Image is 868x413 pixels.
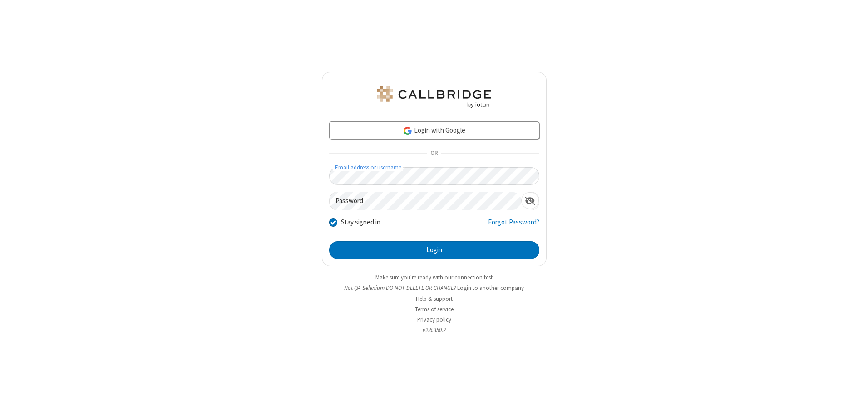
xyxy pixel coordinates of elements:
button: Login to another company [457,284,524,292]
a: Terms of service [415,305,454,313]
label: Stay signed in [341,217,380,228]
input: Password [330,192,521,210]
a: Help & support [416,295,453,303]
button: Login [329,241,539,259]
img: google-icon.png [403,126,413,136]
a: Privacy policy [417,316,451,323]
li: v2.6.350.2 [322,326,547,334]
a: Login with Google [329,121,539,139]
a: Make sure you're ready with our connection test [375,274,493,281]
li: Not QA Selenium DO NOT DELETE OR CHANGE? [322,284,547,292]
input: Email address or username [329,167,539,185]
img: QA Selenium DO NOT DELETE OR CHANGE [375,86,493,108]
span: OR [427,147,441,160]
a: Forgot Password? [488,217,539,234]
div: Show password [521,192,539,209]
